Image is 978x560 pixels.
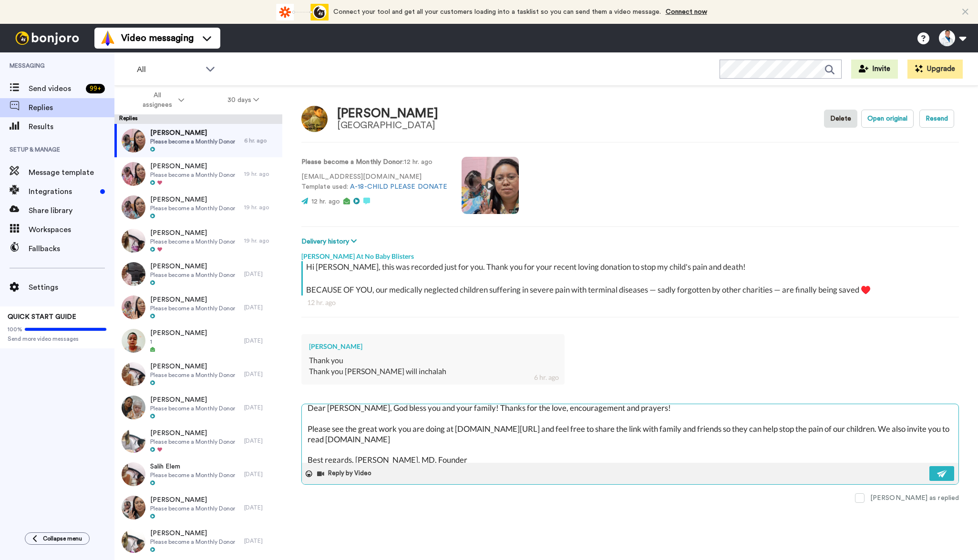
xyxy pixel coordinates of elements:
a: [PERSON_NAME]Please become a Monthly Donor6 hr. ago [114,124,282,157]
a: [PERSON_NAME]Please become a Monthly Donor[DATE] [114,424,282,458]
img: dbb72b09-a3d1-41c2-a769-f3b75ddbe522-thumb.jpg [122,162,145,186]
div: Replies [114,114,282,124]
button: 30 days [206,92,281,109]
span: Please become a Monthly Donor [150,238,235,245]
span: Connect your tool and get all your customers loading into a tasklist so you can send them a video... [333,9,661,15]
div: [PERSON_NAME] as replied [870,493,959,503]
p: : 12 hr. ago [301,157,447,167]
span: [PERSON_NAME] [150,495,235,505]
span: [PERSON_NAME] [150,295,235,305]
a: A-18-CHILD PLEASE DONATE [350,183,447,190]
span: Settings [29,282,114,293]
span: [PERSON_NAME] [150,529,235,538]
img: 072a3d34-4a98-4bc0-a575-fed6a7efae8b-thumb.jpg [122,496,145,519]
img: f174baab-1ac3-4201-9e2d-fb791fa4c3c1-thumb.jpg [122,295,145,319]
span: Please become a Monthly Donor [150,438,235,446]
div: [PERSON_NAME] [337,107,438,121]
img: c2bd5e0d-7ddd-490d-aed2-a4c28b2c0166-thumb.jpg [122,396,145,419]
div: Hi [PERSON_NAME], this was recorded just for you. Thank you for your recent loving donation to st... [306,261,957,295]
span: All [137,64,201,75]
span: Workspaces [29,224,114,235]
div: [DATE] [244,337,278,345]
button: Upgrade [907,60,963,79]
span: Video messaging [121,31,194,45]
a: [PERSON_NAME]Please become a Monthly Donor[DATE] [114,357,282,391]
a: [PERSON_NAME]Please become a Monthly Donor[DATE] [114,491,282,524]
span: Please become a Monthly Donor [150,204,235,212]
span: Please become a Monthly Donor [150,371,235,379]
span: 12 hr. ago [311,198,340,205]
img: Image of Mizi Nassima [301,106,328,132]
span: 1 [150,338,207,346]
img: 097832a8-6c7e-4bf5-bdbc-42a79434bb8e-thumb.jpg [122,429,145,453]
span: Please become a Monthly Donor [150,505,235,512]
a: [PERSON_NAME]Please become a Monthly Donor19 hr. ago [114,191,282,224]
span: Please become a Monthly Donor [150,271,235,279]
span: Integrations [29,186,96,197]
div: [DATE] [244,270,278,278]
span: Share library [29,205,114,216]
span: Message template [29,167,114,178]
button: Open original [861,110,914,128]
div: Thank you [309,355,557,366]
span: Send videos [29,83,82,94]
span: [PERSON_NAME] [150,395,235,405]
span: [PERSON_NAME] [150,162,235,171]
img: send-white.svg [937,470,947,478]
div: [DATE] [244,404,278,411]
span: [PERSON_NAME] [150,262,235,271]
button: All assignees [116,87,206,113]
span: [PERSON_NAME] [150,195,235,204]
span: QUICK START GUIDE [8,314,76,320]
button: Delivery history [301,236,360,247]
div: Thank you [PERSON_NAME] will inchalah [309,366,557,377]
a: [PERSON_NAME]Please become a Monthly Donor19 hr. ago [114,157,282,191]
span: Collapse menu [43,535,82,542]
button: Resend [919,110,954,128]
span: Please become a Monthly Donor [150,405,235,412]
img: 2f8ab211-c33b-4d90-abad-9bdaafdf6b76-thumb.jpg [122,362,145,386]
div: animation [276,4,329,20]
a: Connect now [666,9,707,15]
img: c717e5a0-49fc-4584-a1e7-0f0ed04c1e46-thumb.jpg [122,195,145,219]
p: [EMAIL_ADDRESS][DOMAIN_NAME] Template used: [301,172,447,192]
div: 19 hr. ago [244,237,278,244]
div: [DATE] [244,304,278,311]
button: Collapse menu [25,532,90,545]
span: Please become a Monthly Donor [150,538,235,546]
div: [PERSON_NAME] At No Baby Blisters [301,247,959,261]
div: 6 hr. ago [534,373,559,382]
img: vm-color.svg [100,31,115,46]
div: [DATE] [244,370,278,378]
div: [PERSON_NAME] [309,342,557,351]
a: [PERSON_NAME]1[DATE] [114,324,282,357]
a: [PERSON_NAME]Please become a Monthly Donor[DATE] [114,524,282,558]
span: [PERSON_NAME] [150,362,235,371]
button: Invite [851,60,898,79]
a: [PERSON_NAME]Please become a Monthly Donor[DATE] [114,291,282,324]
img: 75e6cefc-d664-4de1-9ea7-3f33f6dca00c-thumb.jpg [122,129,145,153]
span: [PERSON_NAME] [150,328,207,338]
span: [PERSON_NAME] [150,228,235,238]
span: Salih Elem [150,462,235,471]
span: All assignees [138,91,176,110]
div: 19 hr. ago [244,204,278,211]
div: [GEOGRAPHIC_DATA] [337,120,438,131]
div: [DATE] [244,537,278,545]
strong: Please become a Monthly Donor [301,159,402,165]
div: 12 hr. ago [307,298,953,307]
img: 81f9a74c-e188-49c7-9925-523d33b81589-thumb.jpg [122,329,145,353]
button: Delete [824,110,857,128]
textarea: Dear [PERSON_NAME], God bless you and your family! Thanks for the love, encouragement and prayers... [302,404,958,463]
a: [PERSON_NAME]Please become a Monthly Donor[DATE] [114,257,282,291]
span: Replies [29,102,114,113]
img: f6a13be9-8e47-48e6-a84e-0e378188ad0e-thumb.jpg [122,229,145,253]
div: 19 hr. ago [244,170,278,178]
div: [DATE] [244,504,278,511]
span: Results [29,121,114,132]
div: [DATE] [244,470,278,478]
span: [PERSON_NAME] [150,428,235,438]
span: Please become a Monthly Donor [150,138,235,145]
img: 6e9fc233-cd3a-4c83-a38c-7b5817e94137-thumb.jpg [122,462,145,486]
span: Fallbacks [29,243,114,255]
